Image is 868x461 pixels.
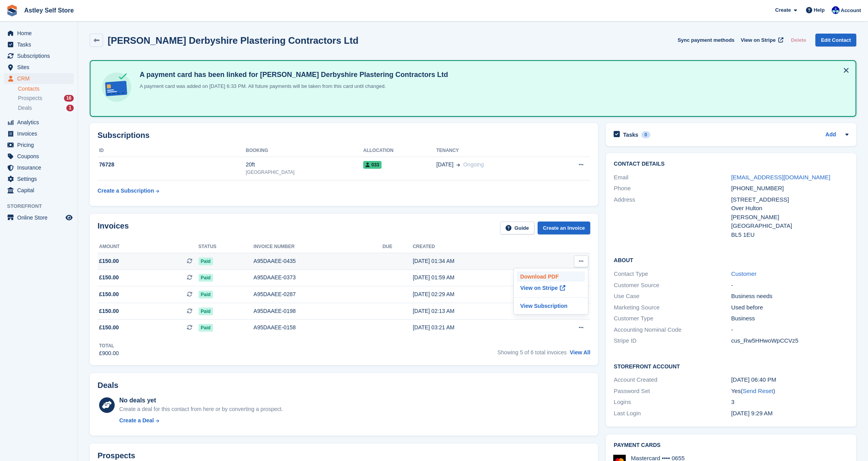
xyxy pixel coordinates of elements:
[814,6,825,14] span: Help
[137,70,448,79] h4: A payment card has been linked for [PERSON_NAME] Derbyshire Plastering Contractors Ltd
[731,195,848,204] div: [STREET_ADDRESS]
[17,28,64,39] span: Home
[4,128,74,139] a: menu
[254,290,383,298] div: A95DAAEE-0287
[614,195,731,239] div: Address
[199,257,213,265] span: Paid
[99,349,119,357] div: £900.00
[99,342,119,349] div: Total
[254,241,383,253] th: Invoice number
[436,161,453,169] span: [DATE]
[570,349,590,356] a: View All
[614,161,848,167] h2: Contact Details
[738,34,785,46] a: View on Stripe
[614,270,731,279] div: Contact Type
[18,104,74,112] a: Deals 1
[17,173,64,184] span: Settings
[17,151,64,162] span: Coupons
[17,128,64,139] span: Invoices
[614,442,848,448] h2: Payment cards
[119,416,154,425] div: Create a Deal
[4,185,74,196] a: menu
[731,204,848,213] div: Over Hulton
[17,212,64,223] span: Online Store
[614,387,731,396] div: Password Set
[614,173,731,182] div: Email
[4,173,74,184] a: menu
[614,362,848,370] h2: Storefront Account
[64,213,74,222] a: Preview store
[436,145,551,157] th: Tenancy
[623,131,638,138] h2: Tasks
[17,62,64,73] span: Sites
[199,324,213,332] span: Paid
[199,274,213,282] span: Paid
[246,161,363,169] div: 20ft
[4,212,74,223] a: menu
[517,301,585,311] a: View Subscription
[4,50,74,61] a: menu
[731,184,848,193] div: [PHONE_NUMBER]
[382,241,412,253] th: Due
[199,291,213,298] span: Paid
[731,281,848,290] div: -
[7,202,78,210] span: Storefront
[500,222,534,234] a: Guide
[137,82,410,90] p: A payment card was added on [DATE] 6:33 PM. All future payments will be taken from this card unti...
[254,323,383,332] div: A95DAAEE-0158
[614,409,731,418] div: Last Login
[98,381,118,390] h2: Deals
[99,323,119,332] span: £150.00
[731,230,848,239] div: BL5 1EU
[538,222,591,234] a: Create an Invoice
[463,161,484,168] span: Ongoing
[64,95,74,102] div: 16
[614,292,731,301] div: Use Case
[4,73,74,84] a: menu
[17,139,64,150] span: Pricing
[66,105,74,111] div: 1
[741,36,776,44] span: View on Stripe
[199,307,213,315] span: Paid
[17,39,64,50] span: Tasks
[100,70,133,104] img: card-linked-ebf98d0992dc2aeb22e95c0e3c79077019eb2392cfd83c6a337811c24bc77127.svg
[413,257,540,265] div: [DATE] 01:34 AM
[18,95,42,102] span: Prospects
[731,303,848,312] div: Used before
[4,162,74,173] a: menu
[678,34,735,46] button: Sync payment methods
[731,270,756,277] a: Customer
[119,405,283,413] div: Create a deal for this contact from here or by converting a prospect.
[98,184,159,198] a: Create a Subscription
[254,307,383,315] div: A95DAAEE-0198
[731,410,772,416] time: 2025-06-25 08:29:34 UTC
[731,292,848,301] div: Business needs
[731,375,848,384] div: [DATE] 06:40 PM
[4,117,74,128] a: menu
[17,73,64,84] span: CRM
[614,281,731,290] div: Customer Source
[254,273,383,282] div: A95DAAEE-0373
[517,282,585,294] a: View on Stripe
[99,257,119,265] span: £150.00
[731,174,830,180] a: [EMAIL_ADDRESS][DOMAIN_NAME]
[18,85,74,93] a: Contacts
[614,336,731,345] div: Stripe ID
[413,307,540,315] div: [DATE] 02:13 AM
[246,169,363,176] div: [GEOGRAPHIC_DATA]
[98,451,135,460] h2: Prospects
[4,151,74,162] a: menu
[4,28,74,39] a: menu
[4,62,74,73] a: menu
[497,349,566,356] span: Showing 5 of 6 total invoices
[4,139,74,150] a: menu
[98,161,246,169] div: 76728
[614,398,731,407] div: Logins
[614,375,731,384] div: Account Created
[413,290,540,298] div: [DATE] 02:29 AM
[108,35,359,46] h2: [PERSON_NAME] Derbyshire Plastering Contractors Ltd
[21,4,77,17] a: Astley Self Store
[731,398,848,407] div: 3
[119,416,283,425] a: Create a Deal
